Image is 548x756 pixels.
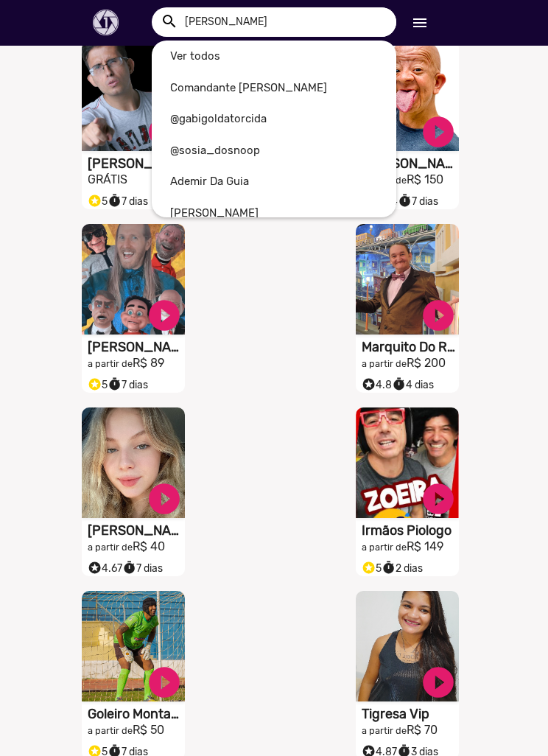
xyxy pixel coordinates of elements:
mat-icon: Início [411,14,429,32]
mat-icon: Buscar talento [161,13,178,30]
a: [PERSON_NAME] [152,197,397,229]
input: Pesquisar... [174,7,397,37]
a: Comandante [PERSON_NAME] [152,72,397,104]
a: Ver todos [152,41,397,72]
a: @sosia_dosnoop [152,135,397,167]
button: Início [396,9,443,35]
button: Buscar talento [152,7,199,34]
a: Ademir Da Guia [152,166,397,197]
a: @gabigoldatorcida [152,103,397,135]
